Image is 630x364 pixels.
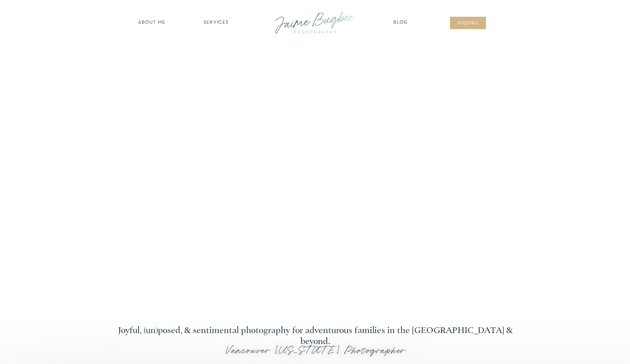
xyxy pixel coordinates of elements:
[136,19,168,27] a: about ME
[195,19,237,27] a: SERVICES
[453,20,483,27] a: inqUIre
[108,345,523,361] h1: Vancouver [US_STATE] Photographer
[392,19,410,27] a: Blog
[111,325,519,336] h2: Joyful, (un)posed, & sentimental photography for adventurous families in the [GEOGRAPHIC_DATA] & ...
